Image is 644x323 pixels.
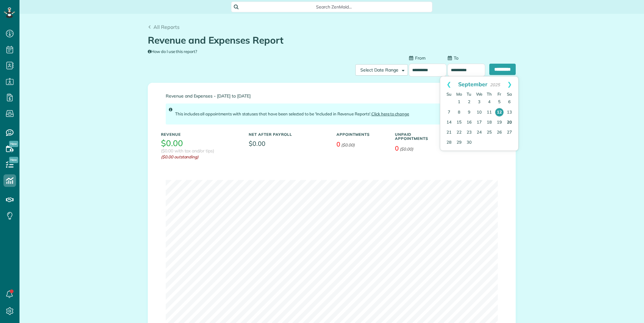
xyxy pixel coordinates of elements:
[474,128,484,138] a: 24
[464,138,474,148] a: 30
[454,118,464,128] a: 15
[494,118,504,128] a: 19
[454,97,464,107] a: 1
[464,97,474,107] a: 2
[400,146,413,151] em: ($0.00)
[495,108,504,117] a: 12
[454,128,464,138] a: 22
[497,92,501,97] span: Friday
[504,118,514,128] a: 20
[355,64,408,76] button: Select Date Range
[464,128,474,138] a: 23
[175,111,409,116] span: This includes all appointments with statuses that have been selected to be 'Included in Revenue R...
[487,92,492,97] span: Thursday
[484,128,494,138] a: 25
[474,118,484,128] a: 17
[249,132,292,136] h5: Net After Payroll
[467,92,471,97] span: Tuesday
[464,108,474,118] a: 9
[336,132,386,136] h5: Appointments
[148,23,180,31] a: All Reports
[153,24,180,30] span: All Reports
[490,82,500,87] span: 2025
[458,81,487,87] span: September
[484,108,494,118] a: 11
[474,108,484,118] a: 10
[9,157,18,163] span: New
[444,138,454,148] a: 28
[484,118,494,128] a: 18
[504,128,514,138] a: 27
[341,142,355,147] em: ($0.00)
[161,149,214,153] h3: ($0.00 with tax and/or tips)
[395,132,444,140] h5: Unpaid Appointments
[444,118,454,128] a: 14
[444,128,454,138] a: 21
[161,132,239,136] h5: Revenue
[474,97,484,107] a: 3
[476,92,482,97] span: Wednesday
[454,108,464,118] a: 8
[161,139,183,148] h3: $0.00
[440,77,458,92] a: Prev
[454,138,464,148] a: 29
[447,55,458,61] label: To
[249,139,327,148] span: $0.00
[464,118,474,128] a: 16
[360,67,398,73] span: Select Date Range
[501,77,518,92] a: Next
[148,35,511,45] h1: Revenue and Expenses Report
[9,141,18,147] span: New
[504,97,514,107] a: 6
[456,92,462,97] span: Monday
[444,108,454,118] a: 7
[494,128,504,138] a: 26
[161,154,239,160] em: ($0.00 outstanding)
[166,94,498,98] span: Revenue and Expenses - [DATE] to [DATE]
[494,97,504,107] a: 5
[409,55,425,61] label: From
[395,144,399,152] span: 0
[371,111,409,116] a: Click here to change
[148,49,197,54] a: How do I use this report?
[447,92,452,97] span: Sunday
[504,108,514,118] a: 13
[507,92,512,97] span: Saturday
[336,140,340,148] span: 0
[484,97,494,107] a: 4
